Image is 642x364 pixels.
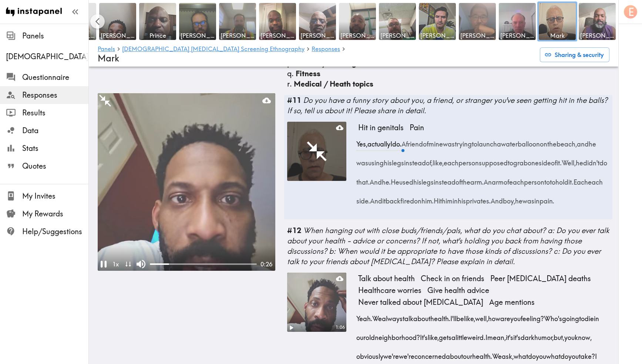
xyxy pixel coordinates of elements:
[434,189,442,208] span: Hit
[497,132,501,151] span: a
[623,4,638,19] button: E
[472,132,477,151] span: to
[575,326,592,344] span: know,
[456,307,464,326] span: be
[463,344,472,363] span: our
[287,122,346,181] figure: Play video here
[628,6,634,18] span: E
[300,31,335,40] span: [PERSON_NAME]
[472,344,492,363] span: health.
[534,326,554,344] span: humor,
[135,258,147,270] button: Mute
[337,1,377,41] a: [PERSON_NAME]
[439,326,451,344] span: gets
[421,170,434,189] span: legs
[589,132,596,151] span: he
[421,189,434,208] span: him.
[504,170,509,189] span: of
[392,151,404,170] span: legs
[399,170,413,189] span: used
[514,344,528,363] span: what
[403,307,413,326] span: talk
[382,170,391,189] span: he.
[101,31,135,40] span: [PERSON_NAME]
[312,46,340,53] a: Responses
[258,1,298,41] a: [PERSON_NAME]
[456,170,461,189] span: of
[466,189,491,208] span: privates.
[22,161,88,171] span: Quotes
[340,31,374,40] span: [PERSON_NAME]
[506,326,513,344] span: it's
[287,324,295,332] button: Play
[420,326,428,344] span: It's
[287,226,301,235] b: #12
[453,189,458,208] span: in
[428,132,443,151] span: mine
[386,189,414,208] span: backfired
[503,189,515,208] span: boy,
[576,151,583,170] span: he
[557,132,577,151] span: beach,
[22,31,88,41] span: Panels
[6,51,88,62] div: Male Prostate Cancer Screening Ethnography
[22,108,88,118] span: Results
[588,170,603,189] span: each
[414,344,446,363] span: concerned
[518,132,540,151] span: balloon
[426,151,433,170] span: of,
[356,170,370,189] span: that.
[599,151,607,170] span: do
[428,326,439,344] span: like,
[407,122,427,134] span: Pain
[221,31,255,40] span: [PERSON_NAME]
[298,1,337,41] a: [PERSON_NAME]
[98,94,112,108] button: Minimize
[470,170,484,189] span: arm.
[382,307,403,326] span: always
[287,226,609,266] span: When hanging out with close buds/friends/pals, what do you chat about? a: Do you ever talk about ...
[399,344,414,363] span: we're
[110,259,122,270] div: 1 x
[456,326,467,344] span: little
[433,151,444,170] span: like,
[524,170,544,189] span: person
[577,132,589,151] span: and
[356,189,370,208] span: side.
[430,307,450,326] span: health.
[442,189,453,208] span: him
[464,307,475,326] span: like,
[287,273,346,332] figure: Play1:06
[595,344,597,363] span: I
[513,151,528,170] span: grab
[178,1,218,41] a: [PERSON_NAME]
[257,260,275,268] div: 0:26
[547,132,557,151] span: the
[467,326,485,344] span: weird.
[372,307,382,326] span: We
[370,170,382,189] span: And
[380,31,414,40] span: [PERSON_NAME]
[418,273,487,284] span: Check in on friends
[367,132,390,151] span: actually
[536,344,546,363] span: you
[546,344,561,363] span: what
[561,344,568,363] span: do
[509,170,524,189] span: each
[22,125,88,136] span: Data
[579,344,595,363] span: take?
[537,1,577,41] a: Mark
[544,170,550,189] span: to
[294,79,373,88] span: Medical / Heath topics
[475,307,488,326] span: well,
[22,143,88,154] span: Stats
[98,53,119,64] span: Mark
[218,1,258,41] a: [PERSON_NAME]
[287,68,609,79] div: q.
[333,324,346,331] div: 1:06
[528,344,536,363] span: do
[414,189,421,208] span: on
[594,307,599,326] span: in
[391,170,399,189] span: He
[413,307,430,326] span: about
